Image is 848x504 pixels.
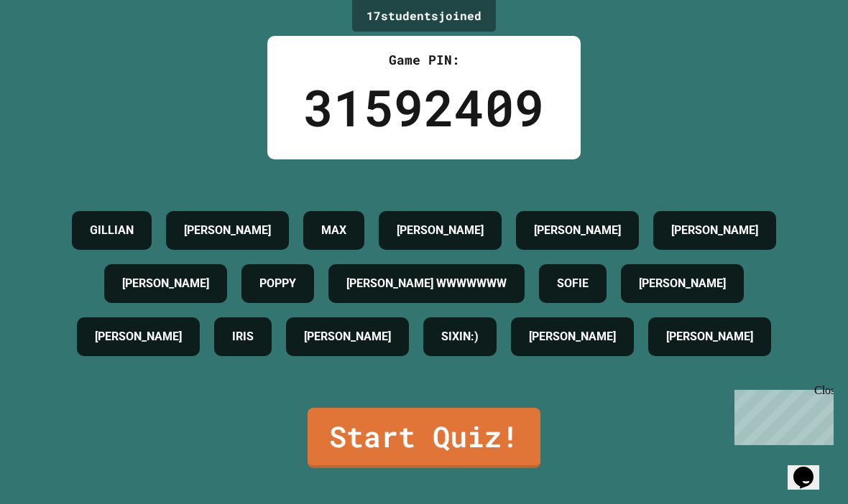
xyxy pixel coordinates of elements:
h4: [PERSON_NAME] [666,328,753,345]
h4: [PERSON_NAME] [304,328,391,345]
h4: MAX [321,222,346,239]
h4: [PERSON_NAME] [529,328,616,345]
h4: [PERSON_NAME] [122,275,209,292]
h4: [PERSON_NAME] [534,222,621,239]
h4: [PERSON_NAME] [184,222,271,239]
h4: SIXIN:) [441,328,479,345]
div: Game PIN: [303,50,545,70]
h4: IRIS [232,328,254,345]
h4: [PERSON_NAME] [397,222,484,239]
a: Start Quiz! [308,408,540,468]
div: 31592409 [303,70,545,145]
h4: [PERSON_NAME] WWWWWWW [346,275,507,292]
h4: [PERSON_NAME] [639,275,726,292]
h4: GILLIAN [90,222,134,239]
div: Chat with us now!Close [6,6,99,91]
h4: [PERSON_NAME] [671,222,758,239]
iframe: chat widget [788,447,834,490]
h4: SOFIE [557,275,589,292]
h4: POPPY [259,275,296,292]
iframe: chat widget [729,384,834,445]
h4: [PERSON_NAME] [95,328,182,345]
